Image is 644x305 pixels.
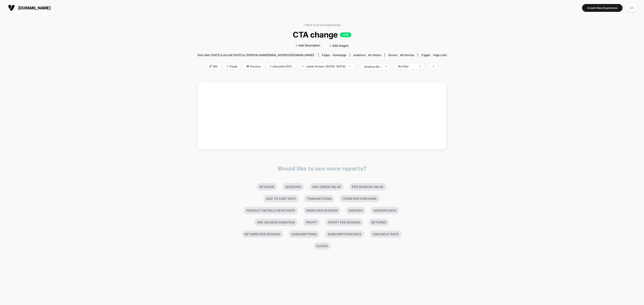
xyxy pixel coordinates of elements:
button: Create New Experience [582,4,623,12]
li: Clicks [314,242,330,250]
img: edit [209,65,212,67]
span: Allocation: 50% [266,63,296,69]
li: Profit Per Session [325,219,363,226]
li: Returns [369,219,389,226]
span: Start date: [DATE] (Last edit [DATE] by [PERSON_NAME][EMAIL_ADDRESS][DOMAIN_NAME]) [197,53,314,57]
li: Add To Cart Rate [263,195,299,202]
li: Pages Per Session [303,207,340,214]
img: end [226,65,229,67]
img: end [419,66,421,67]
li: Signups [346,207,365,214]
a: < Back to all live experiences [303,23,341,27]
li: Avg Session Duration [254,219,298,226]
button: AS [626,3,637,13]
span: Preview [243,63,264,69]
li: Transactions [304,195,334,202]
li: Subscriptions Rate [325,230,364,238]
li: Product Details Views Rate [244,207,298,214]
li: Subscriptions [289,230,319,238]
button: [DOMAIN_NAME] [7,4,52,11]
span: Page Load [433,53,447,57]
div: Audience: [353,53,381,57]
li: Checkout Rate [370,230,401,238]
div: No Filter [398,65,416,68]
img: end [385,66,387,67]
div: AS [627,4,636,12]
span: All Visitors [368,53,381,57]
span: Pause [223,63,241,69]
span: + Add Images [329,44,349,47]
p: Would like to see more reports? [277,165,367,172]
div: Trigger: [421,53,447,57]
img: rebalance [270,65,271,68]
span: + Add Description [295,43,320,48]
li: Per Session Value [349,183,386,190]
li: Sessions [283,183,304,190]
li: Avg Order Value [309,183,344,190]
img: end [349,66,350,67]
span: homepage [333,53,346,57]
li: Signups Rate [371,207,399,214]
span: [DOMAIN_NAME] [18,6,51,10]
li: Items Per Purchase [340,195,379,202]
span: Latest Version: [DATE] - [DATE] [298,63,354,69]
li: Revenue [257,183,277,190]
span: all devices [400,53,414,57]
span: Edit [206,63,221,69]
div: sessions with impression [364,65,382,68]
p: LIVE [340,32,351,37]
li: Returns Per Session [242,230,283,238]
li: Profit [303,219,320,226]
span: Device: [385,53,417,57]
img: Visually logo [8,4,15,11]
span: CTA change [210,30,434,39]
div: Pages: [322,53,346,57]
img: calendar [301,65,304,67]
span: | [356,63,361,70]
